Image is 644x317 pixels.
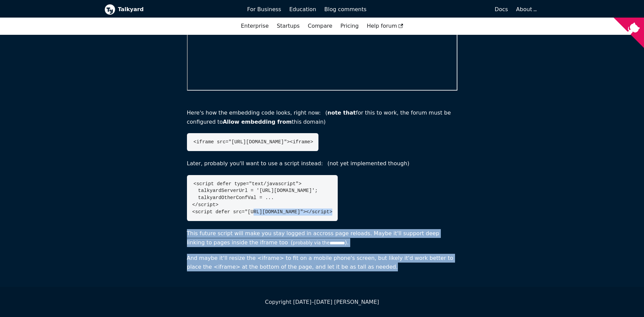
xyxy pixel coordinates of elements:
[308,23,332,29] a: Compare
[192,181,333,215] code: <script defer type="text/javascript"> talkyardServerUrl = '[URL][DOMAIN_NAME]'; talkyardOtherConf...
[187,254,457,272] p: And maybe it'll resize the <iframe> to fit on a mobile phone's screen, but likely it'd work bette...
[223,119,292,125] b: Allow embedding from
[495,6,508,13] span: Docs
[367,23,403,29] span: Help forum
[104,4,115,15] img: Talkyard logo
[247,6,281,13] span: For Business
[273,20,304,32] a: Startups
[237,20,272,32] a: Enterprise
[363,20,407,32] a: Help forum
[328,109,356,116] b: note that
[104,298,540,307] div: Copyright [DATE]–[DATE] [PERSON_NAME]
[293,240,345,245] small: probably via the
[289,6,316,13] span: Education
[243,4,285,15] a: For Business
[187,159,457,168] p: Later, probably you'll want to use a script instead: (not yet implemented though)
[187,229,457,247] p: This future script will make you stay logged in accross page reloads. Maybe it'll support deep li...
[118,5,238,14] b: Talkyard
[285,4,320,15] a: Education
[104,4,238,15] a: Talkyard logoTalkyard
[187,108,457,126] p: Here's how the embedding code looks, right now: ( for this to work, the forum must be configured ...
[193,139,313,145] code: <iframe src="[URL][DOMAIN_NAME]"><iframe>
[320,4,371,15] a: Blog comments
[336,20,363,32] a: Pricing
[516,6,536,13] a: About
[371,4,512,15] a: Docs
[324,6,366,13] span: Blog comments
